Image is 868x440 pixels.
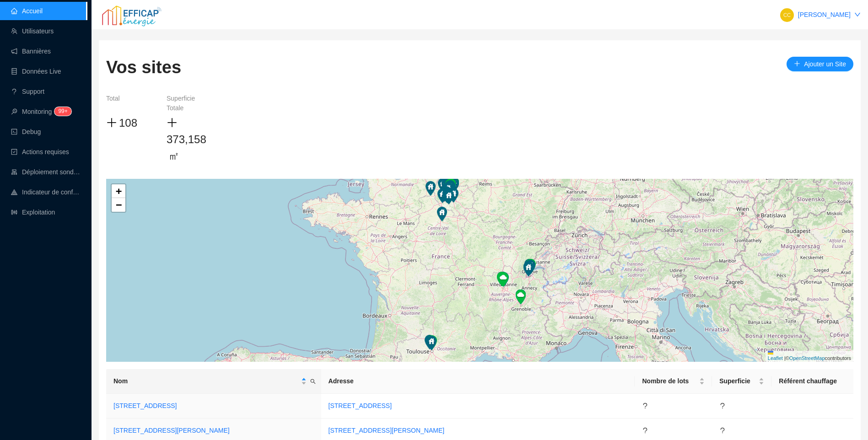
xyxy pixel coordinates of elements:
img: Marker [443,189,453,204]
a: OpenStreetMap [789,355,825,361]
img: Marker [437,188,447,203]
a: codeDebug [11,128,41,135]
span: 108 [119,117,137,129]
img: Marker [438,178,448,193]
img: Marker [445,180,455,194]
span: Ajouter un Site [804,59,846,69]
span: + [116,185,122,197]
a: heat-mapIndicateur de confort [11,188,81,196]
img: Marker [426,336,437,350]
img: Marker [442,188,453,203]
span: | [784,355,786,361]
th: Nom [106,369,321,394]
span: search [308,375,318,388]
a: Leaflet [768,351,851,361]
a: teamUtilisateurs [11,27,54,35]
th: Adresse [321,369,635,394]
img: Marker [525,259,535,274]
div: Total [106,94,152,113]
span: plus [106,117,117,128]
a: notificationBannières [11,48,51,55]
span: Actions requises [22,148,69,156]
h1: Vos sites [106,57,181,78]
img: Marker [525,260,535,274]
button: Ajouter un Site [787,57,853,71]
img: Marker [442,188,452,202]
img: Marker [523,262,534,276]
img: Marker [442,178,452,193]
a: [STREET_ADDRESS] [329,402,392,409]
img: Marker [437,207,447,221]
a: clusterDéploiement sondes [11,168,81,176]
div: © contributors [766,351,853,362]
span: ㎡ [168,148,179,164]
img: Marker [498,272,508,287]
div: Superficie Totale [167,94,212,113]
img: Marker [439,187,449,202]
span: plus [167,117,178,128]
img: Marker [442,188,453,203]
span: question [719,427,726,434]
span: check-square [11,149,17,155]
img: Marker [442,188,452,203]
span: question [642,427,648,434]
img: Marker [445,180,455,195]
img: Marker [444,190,454,204]
sup: 107 [54,107,71,116]
a: [PERSON_NAME] [798,11,851,18]
a: slidersExploitation [11,209,55,216]
img: Marker [524,259,534,274]
img: Marker [526,259,536,274]
th: Superficie [712,369,771,394]
img: Marker [516,290,526,304]
a: Zoom in [112,184,125,198]
span: plus [794,60,800,67]
a: homeAccueil [11,7,43,15]
img: Marker [442,188,453,202]
a: [STREET_ADDRESS] [113,402,177,409]
span: question [642,402,648,409]
img: Marker [497,272,507,286]
a: [STREET_ADDRESS][PERSON_NAME] [329,427,445,434]
img: Marker [426,181,436,196]
span: Superficie [719,376,757,386]
img: 50f6524a032a47d4f71b6e1e91721f7e [780,8,794,22]
a: monitorMonitoring99+ [11,108,69,115]
span: down [854,11,861,18]
img: Marker [444,181,454,196]
span: − [116,199,122,210]
a: databaseDonnées Live [11,68,61,75]
img: Marker [448,188,458,203]
span: Nom [113,376,299,386]
span: 373,158 [167,133,206,145]
a: [STREET_ADDRESS][PERSON_NAME] [113,427,230,434]
a: Zoom out [112,198,125,212]
img: Marker [443,182,453,197]
th: Référent chauffage [771,369,853,394]
span: question [719,402,726,409]
img: Marker [441,186,451,201]
img: Marker [442,188,452,202]
img: Marker [525,259,535,274]
span: search [310,379,316,384]
img: Marker [425,335,435,349]
th: Nombre de lots [635,369,712,394]
button: [PERSON_NAME] [772,7,868,22]
span: Nombre de lots [642,376,697,386]
a: questionSupport [11,88,44,95]
img: Marker [427,335,437,350]
img: Marker [443,188,453,203]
